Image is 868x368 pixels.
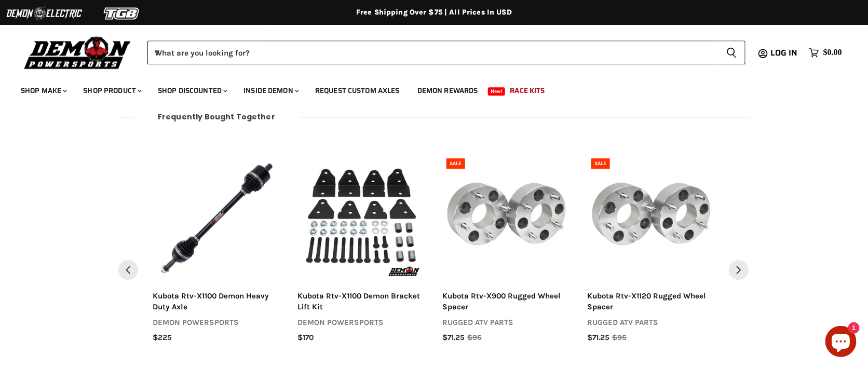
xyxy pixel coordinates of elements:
[19,8,849,17] div: Free Shipping Over $75 | All Prices In USD
[595,160,607,167] span: SALE
[587,291,715,344] a: kubota rtv-x1120 rugged wheel spacerrugged atv parts$71.25$95
[153,154,281,282] a: Kubota RTV-X1100 Demon Heavy Duty AxleKubota RTV-X1100 Demon Heavy Duty AxleSelect options
[587,154,715,282] img: Kubota RTV-X1120 Rugged Wheel Spacer
[153,291,281,344] a: kubota rtv-x1100 demon heavy duty axledemon powersports$225
[307,80,408,101] a: Request Custom Axles
[450,160,462,167] span: SALE
[612,332,627,343] span: $95
[442,332,465,343] span: $71.25
[442,317,571,328] div: rugged atv parts
[804,45,847,60] a: $0.00
[442,154,571,282] img: Kubota RTV-X900 Rugged Wheel Spacer
[823,48,842,58] span: $0.00
[770,46,798,59] span: Log in
[587,291,715,313] div: kubota rtv-x1120 rugged wheel spacer
[153,317,281,328] div: demon powersports
[5,4,83,23] img: Demon Electric Logo 2
[766,48,804,58] a: Log in
[21,34,134,71] img: Demon Powersports
[297,154,426,282] a: Kubota RTV-X1100 Demon Bracket Lift KitAdd to cart
[587,154,715,282] a: Kubota RTV-X1120 Rugged Wheel SpacerAdd to cart
[133,113,300,121] span: Frequently bought together
[297,154,426,282] img: Kubota RTV-X1100 Demon Bracket Lift Kit
[13,80,73,101] a: Shop Make
[729,260,749,280] button: Next
[297,332,314,343] span: $170
[442,291,571,344] a: kubota rtv-x900 rugged wheel spacerrugged atv parts$71.25$95
[297,317,426,328] div: demon powersports
[410,80,486,101] a: Demon Rewards
[503,80,553,101] a: Race Kits
[587,332,609,343] span: $71.25
[75,80,148,101] a: Shop Product
[147,40,745,64] form: Product
[442,291,571,313] div: kubota rtv-x900 rugged wheel spacer
[822,326,860,360] inbox-online-store-chat: Shopify online store chat
[297,291,426,313] div: kubota rtv-x1100 demon bracket lift kit
[236,80,305,101] a: Inside Demon
[83,4,161,23] img: TGB Logo 2
[13,76,839,101] ul: Main menu
[118,260,138,280] button: Pervious
[153,332,172,343] span: $225
[297,291,426,344] a: kubota rtv-x1100 demon bracket lift kitdemon powersports$170
[442,154,571,282] a: Kubota RTV-X900 Rugged Wheel SpacerAdd to cart
[153,291,281,313] div: kubota rtv-x1100 demon heavy duty axle
[467,332,482,343] span: $95
[718,40,745,64] button: Search
[488,87,506,96] span: New!
[147,40,718,64] input: When autocomplete results are available use up and down arrows to review and enter to select
[587,317,715,328] div: rugged atv parts
[150,80,234,101] a: Shop Discounted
